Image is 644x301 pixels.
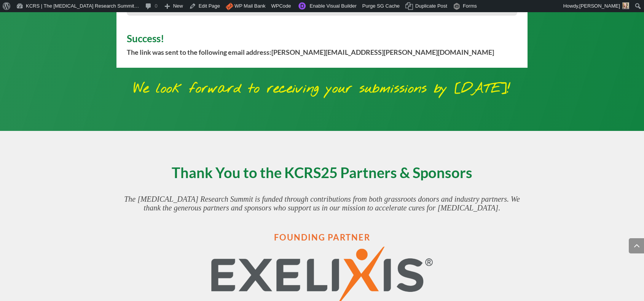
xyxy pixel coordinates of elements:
[127,33,517,47] h2: Success!
[116,195,528,213] p: The [MEDICAL_DATA] Research Summit is funded through contributions from both grassroots donors an...
[271,48,494,56] span: [PERSON_NAME][EMAIL_ADDRESS][PERSON_NAME][DOMAIN_NAME]
[226,3,233,10] img: icon.png
[64,78,580,100] p: We look forward to receiving your submissions by [DATE]!
[172,164,472,181] strong: Thank You to the KCRS25 Partners & Sponsors
[127,47,517,57] p: The link was sent to the following email address:
[274,232,370,242] strong: Founding Partner
[579,3,620,9] span: [PERSON_NAME]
